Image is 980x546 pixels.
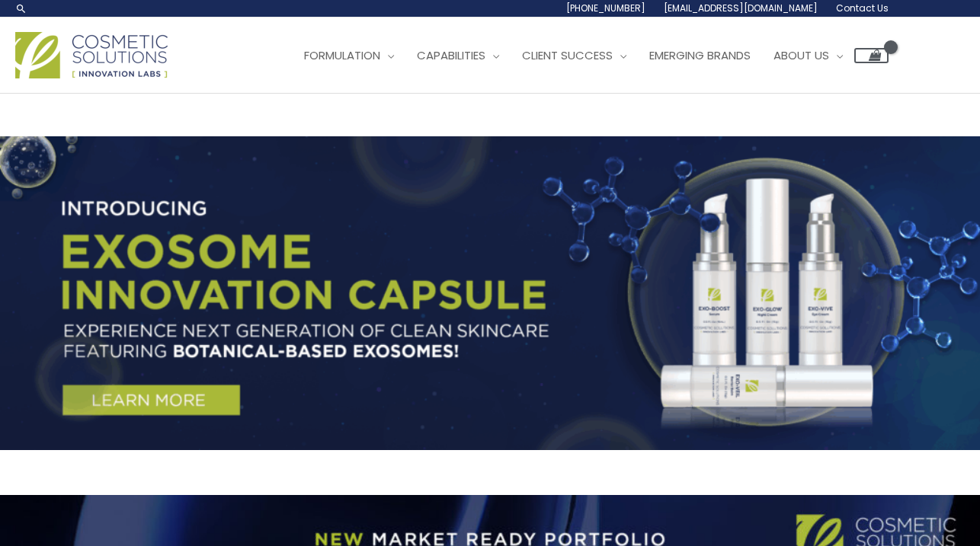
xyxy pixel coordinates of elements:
a: Formulation [293,33,405,78]
span: [EMAIL_ADDRESS][DOMAIN_NAME] [664,2,818,14]
span: Contact Us [836,2,889,14]
span: Capabilities [417,47,485,63]
span: Emerging Brands [649,47,751,63]
nav: Site Navigation [281,33,889,78]
a: Search icon link [15,2,27,14]
img: Cosmetic Solutions Logo [15,32,168,78]
a: Client Success [511,33,638,78]
span: [PHONE_NUMBER] [566,2,645,14]
a: Emerging Brands [638,33,762,78]
span: Formulation [304,47,380,63]
span: About Us [773,47,829,63]
a: Capabilities [405,33,511,78]
a: About Us [762,33,854,78]
span: Client Success [522,47,613,63]
a: View Shopping Cart, empty [854,48,889,63]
